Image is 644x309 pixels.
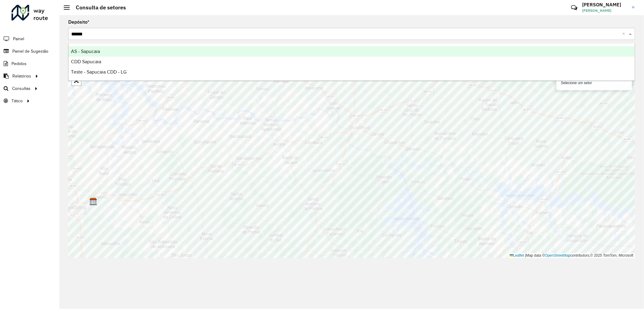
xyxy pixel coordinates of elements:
span: Consultas [12,85,30,92]
span: Tático [11,98,23,104]
span: Painel [13,36,24,42]
h2: Consulta de setores [70,4,126,11]
span: CDD Sapucaia [71,59,101,64]
a: Contato Rápido [568,1,581,14]
a: Leaflet [510,253,524,258]
div: Map data © contributors,© 2025 TomTom, Microsoft [508,253,635,258]
span: Painel de Sugestão [12,48,48,54]
ng-dropdown-panel: Options list [68,43,635,81]
label: Depósito [68,18,89,26]
span: Clear all [622,30,627,38]
h3: [PERSON_NAME] [582,2,627,8]
span: [PERSON_NAME] [582,8,627,13]
span: Pedidos [11,61,27,67]
span: AS - Sapucaia [71,49,100,54]
span: Relatórios [12,73,31,79]
span: Teste - Sapucaia CDD - LG [71,69,127,74]
div: Selecione um setor [556,76,632,90]
a: OpenStreetMap [545,253,571,258]
span: | [525,253,526,258]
